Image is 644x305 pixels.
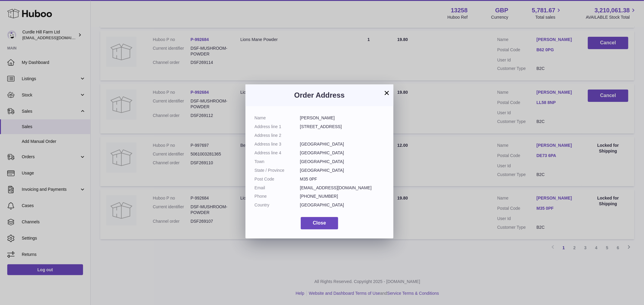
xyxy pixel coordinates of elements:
[300,168,385,173] dd: [GEOGRAPHIC_DATA]
[255,185,300,191] dt: Email
[301,217,338,229] button: Close
[255,115,300,121] dt: Name
[255,133,300,138] dt: Address line 2
[300,193,385,199] dd: [PHONE_NUMBER]
[300,176,385,182] dd: M35 0PF
[255,159,300,165] dt: Town
[255,176,300,182] dt: Post Code
[300,202,385,208] dd: [GEOGRAPHIC_DATA]
[313,220,326,225] span: Close
[300,185,385,191] dd: [EMAIL_ADDRESS][DOMAIN_NAME]
[255,141,300,147] dt: Address line 3
[255,90,384,100] h3: Order Address
[383,89,390,96] button: ×
[255,168,300,173] dt: State / Province
[255,202,300,208] dt: Country
[300,141,385,147] dd: [GEOGRAPHIC_DATA]
[255,124,300,130] dt: Address line 1
[300,150,385,156] dd: [GEOGRAPHIC_DATA]
[300,124,385,130] dd: [STREET_ADDRESS]
[300,159,385,165] dd: [GEOGRAPHIC_DATA]
[300,115,385,121] dd: [PERSON_NAME]
[255,193,300,199] dt: Phone
[255,150,300,156] dt: Address line 4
